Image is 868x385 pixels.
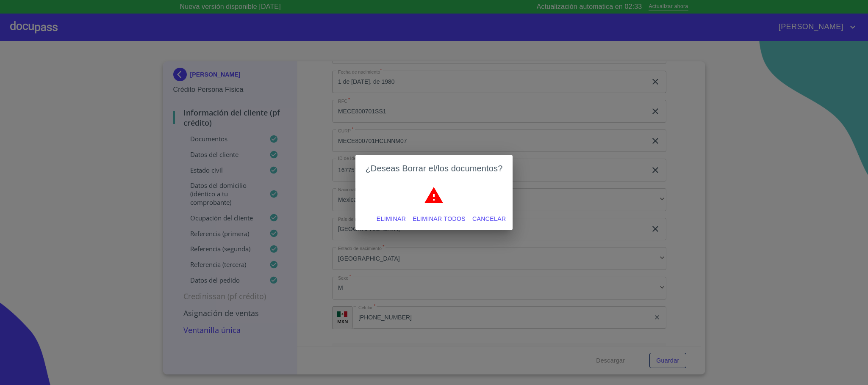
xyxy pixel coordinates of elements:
[373,211,409,227] button: Eliminar
[366,162,503,175] h2: ¿Deseas Borrar el/los documentos?
[472,214,506,224] span: Cancelar
[409,211,469,227] button: Eliminar todos
[469,211,509,227] button: Cancelar
[413,214,466,224] span: Eliminar todos
[377,214,406,224] span: Eliminar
